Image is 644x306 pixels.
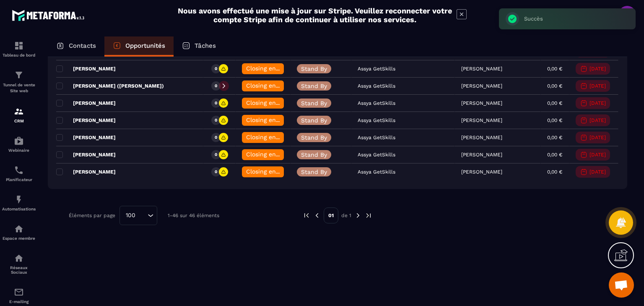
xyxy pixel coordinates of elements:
[461,83,502,89] p: [PERSON_NAME]
[138,211,145,220] input: Search for option
[14,287,24,297] img: email
[547,152,562,158] p: 0,00 €
[341,212,351,219] p: de 1
[461,117,502,123] p: [PERSON_NAME]
[246,99,294,106] span: Closing en cours
[125,42,165,49] p: Opportunités
[174,36,224,57] a: Tâches
[2,100,36,130] a: formationformationCRM
[324,207,338,223] p: 01
[589,135,606,140] p: [DATE]
[215,117,217,123] p: 0
[301,169,327,175] p: Stand By
[246,134,294,140] span: Closing en cours
[461,100,502,106] p: [PERSON_NAME]
[589,100,606,106] p: [DATE]
[589,117,606,123] p: [DATE]
[246,151,294,158] span: Closing en cours
[2,265,36,275] p: Réseaux Sociaux
[365,212,372,219] img: next
[12,8,87,23] img: logo
[461,169,502,175] p: [PERSON_NAME]
[2,207,36,211] p: Automatisations
[69,42,96,49] p: Contacts
[56,117,116,124] p: [PERSON_NAME]
[246,117,294,123] span: Closing en cours
[2,247,36,281] a: social-networksocial-networkRéseaux Sociaux
[123,211,138,220] span: 100
[354,212,362,219] img: next
[547,66,562,72] p: 0,00 €
[14,165,24,175] img: scheduler
[461,152,502,158] p: [PERSON_NAME]
[303,212,310,219] img: prev
[69,213,115,218] p: Éléments par page
[246,65,294,72] span: Closing en cours
[215,152,217,158] p: 0
[461,66,502,72] p: [PERSON_NAME]
[215,100,217,106] p: 0
[2,177,36,182] p: Planificateur
[2,299,36,304] p: E-mailing
[547,169,562,175] p: 0,00 €
[215,83,217,89] p: 0
[2,64,36,100] a: formationformationTunnel de vente Site web
[2,34,36,64] a: formationformationTableau de bord
[547,135,562,140] p: 0,00 €
[56,100,116,106] p: [PERSON_NAME]
[14,253,24,263] img: social-network
[104,36,174,57] a: Opportunités
[547,117,562,123] p: 0,00 €
[301,83,327,89] p: Stand By
[246,82,294,89] span: Closing en cours
[547,100,562,106] p: 0,00 €
[547,83,562,89] p: 0,00 €
[609,272,634,298] div: Ouvrir le chat
[589,152,606,158] p: [DATE]
[168,213,219,218] p: 1-46 sur 46 éléments
[14,70,24,80] img: formation
[2,159,36,188] a: schedulerschedulerPlanificateur
[14,194,24,205] img: automations
[14,224,24,234] img: automations
[14,41,24,51] img: formation
[2,148,36,153] p: Webinaire
[246,168,294,175] span: Closing en cours
[301,117,327,123] p: Stand By
[56,169,116,175] p: [PERSON_NAME]
[589,66,606,72] p: [DATE]
[177,6,452,24] h2: Nous avons effectué une mise à jour sur Stripe. Veuillez reconnecter votre compte Stripe afin de ...
[2,53,36,57] p: Tableau de bord
[2,218,36,247] a: automationsautomationsEspace membre
[589,169,606,175] p: [DATE]
[56,65,116,72] p: [PERSON_NAME]
[589,83,606,89] p: [DATE]
[301,100,327,106] p: Stand By
[2,119,36,123] p: CRM
[56,83,164,89] p: [PERSON_NAME] ([PERSON_NAME])
[301,152,327,158] p: Stand By
[313,212,321,219] img: prev
[48,36,104,57] a: Contacts
[2,236,36,241] p: Espace membre
[215,169,217,175] p: 0
[14,136,24,146] img: automations
[195,42,216,49] p: Tâches
[2,130,36,159] a: automationsautomationsWebinaire
[215,135,217,140] p: 0
[14,106,24,117] img: formation
[215,66,217,72] p: 0
[2,188,36,218] a: automationsautomationsAutomatisations
[56,134,116,141] p: [PERSON_NAME]
[301,135,327,140] p: Stand By
[56,151,116,158] p: [PERSON_NAME]
[461,135,502,140] p: [PERSON_NAME]
[2,82,36,94] p: Tunnel de vente Site web
[119,206,157,225] div: Search for option
[301,66,327,72] p: Stand By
